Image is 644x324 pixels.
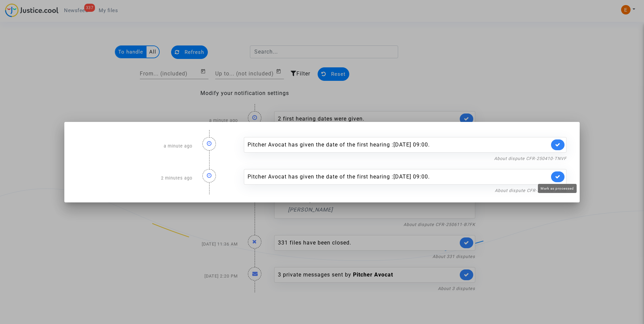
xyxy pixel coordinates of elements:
a: About dispute CFR-250508-9CA8 [495,188,567,193]
a: About dispute CFR-250410-TNVF [494,156,567,161]
div: a minute ago [72,130,197,162]
div: Pitcher Avocat has given the date of the first hearing :[DATE] 09:00. [248,141,549,149]
div: Pitcher Avocat has given the date of the first hearing :[DATE] 09:00. [248,173,549,181]
div: 2 minutes ago [72,162,197,194]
